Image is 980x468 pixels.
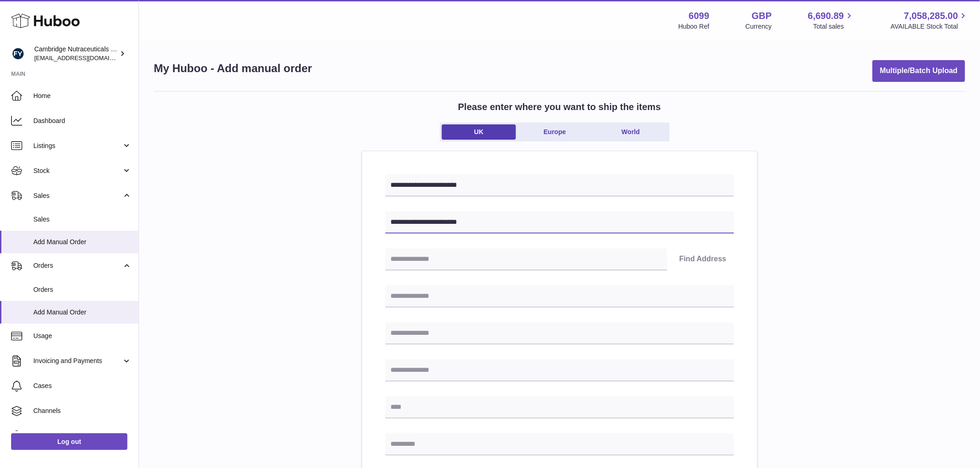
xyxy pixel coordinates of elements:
[813,22,854,31] span: Total sales
[34,54,136,62] span: [EMAIL_ADDRESS][DOMAIN_NAME]
[33,382,132,390] span: Cases
[891,10,969,31] a: 7,058,285.00 AVAILABLE Stock Total
[891,22,969,31] span: AVAILABLE Stock Total
[752,10,772,22] strong: GBP
[442,124,516,140] a: UK
[873,60,965,82] button: Multiple/Batch Upload
[678,22,710,31] div: Huboo Ref
[808,10,844,22] span: 6,690.89
[33,261,122,270] span: Orders
[594,124,668,140] a: World
[33,238,132,246] span: Add Manual Order
[33,191,122,200] span: Sales
[11,433,127,450] a: Log out
[33,215,132,224] span: Sales
[154,61,312,76] h1: My Huboo - Add manual order
[34,45,118,62] div: Cambridge Nutraceuticals Ltd
[33,332,132,340] span: Usage
[11,47,25,61] img: internalAdmin-6099@internal.huboo.com
[746,22,772,31] div: Currency
[33,166,122,175] span: Stock
[904,10,958,22] span: 7,058,285.00
[33,92,132,100] span: Home
[458,101,661,113] h2: Please enter where you want to ship the items
[33,406,132,415] span: Channels
[689,10,710,22] strong: 6099
[33,117,132,125] span: Dashboard
[33,142,122,150] span: Listings
[33,285,132,294] span: Orders
[33,357,122,365] span: Invoicing and Payments
[808,10,855,31] a: 6,690.89 Total sales
[518,124,592,140] a: Europe
[33,308,132,317] span: Add Manual Order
